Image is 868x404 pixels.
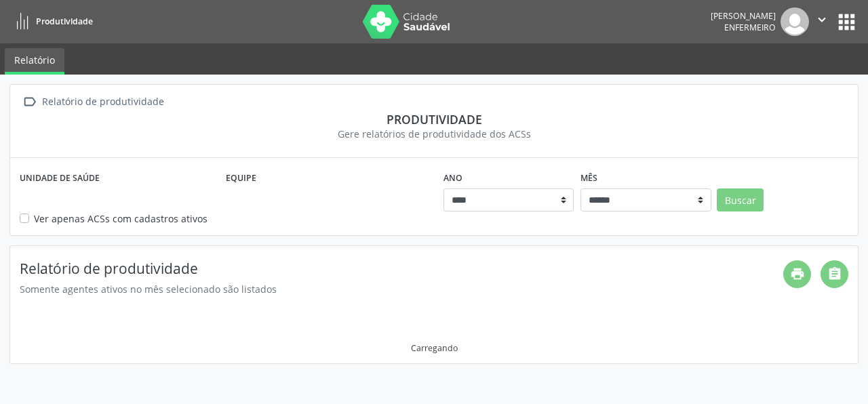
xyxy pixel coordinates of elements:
div: Relatório de produtividade [39,92,166,112]
span: Enfermeiro [724,22,776,33]
i:  [814,12,829,27]
label: Ano [443,167,462,188]
button: apps [835,10,859,34]
img: img [781,7,809,36]
div: Carregando [411,342,458,354]
a:  Relatório de produtividade [20,92,166,112]
label: Unidade de saúde [20,167,100,188]
label: Mês [580,167,597,188]
a: Produtividade [9,10,93,33]
button: Buscar [717,188,764,211]
div: Produtividade [20,112,848,127]
button:  [809,7,835,36]
label: Ver apenas ACSs com cadastros ativos [34,211,208,226]
label: Equipe [226,167,256,188]
div: Gere relatórios de produtividade dos ACSs [20,127,848,141]
div: Somente agentes ativos no mês selecionado são listados [20,282,783,296]
div: [PERSON_NAME] [711,10,776,22]
a: Relatório [5,48,64,75]
i:  [20,92,39,112]
span: Produtividade [36,16,93,27]
h4: Relatório de produtividade [20,260,783,277]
